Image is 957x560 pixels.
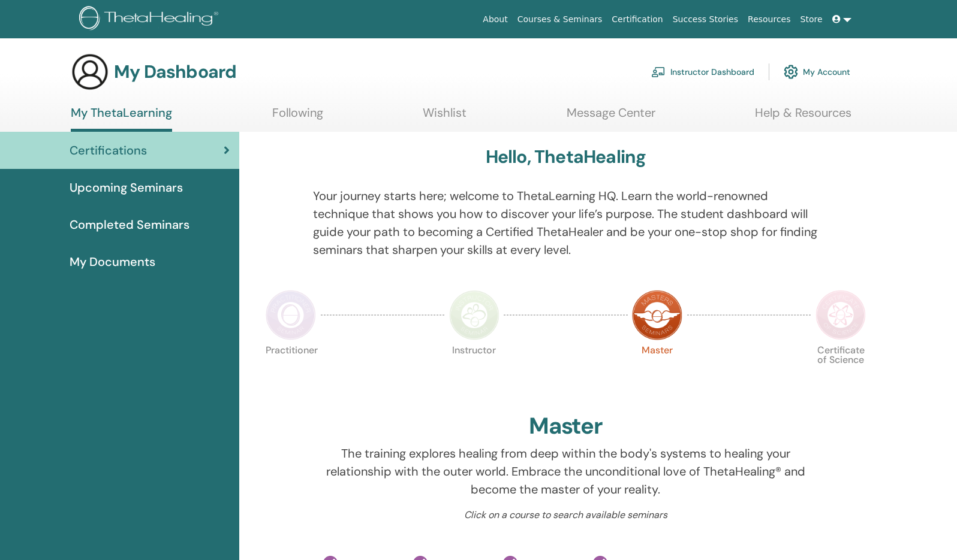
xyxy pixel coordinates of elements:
p: Certificate of Science [815,346,866,396]
img: generic-user-icon.jpg [71,53,109,91]
a: My Account [784,59,850,85]
span: My Documents [70,253,155,271]
a: My ThetaLearning [71,105,172,132]
a: Certification [607,8,667,31]
span: Certifications [70,141,147,159]
img: cog.svg [784,62,798,82]
p: Master [632,346,682,396]
a: Following [272,105,323,129]
img: Master [632,290,682,340]
a: Store [796,8,827,31]
a: Instructor Dashboard [651,59,754,85]
p: Your journey starts here; welcome to ThetaLearning HQ. Learn the world-renowned technique that sh... [313,187,818,259]
span: Completed Seminars [70,216,189,234]
a: Success Stories [668,8,743,31]
h2: Master [529,413,603,440]
a: About [478,8,512,31]
img: chalkboard-teacher.svg [651,66,666,77]
p: The training explores healing from deep within the body's systems to healing your relationship wi... [313,444,818,498]
a: Resources [743,8,796,31]
a: Help & Resources [755,105,851,129]
img: Certificate of Science [815,290,866,340]
span: Upcoming Seminars [70,178,183,196]
h3: My Dashboard [114,61,236,83]
a: Courses & Seminars [513,8,607,31]
p: Instructor [449,346,499,396]
h3: Hello, ThetaHealing [486,146,646,168]
a: Wishlist [423,105,467,129]
a: Message Center [567,105,655,129]
p: Click on a course to search available seminars [313,508,818,522]
img: Practitioner [266,290,316,340]
img: logo.png [79,6,222,33]
p: Practitioner [266,346,316,396]
img: Instructor [449,290,499,340]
